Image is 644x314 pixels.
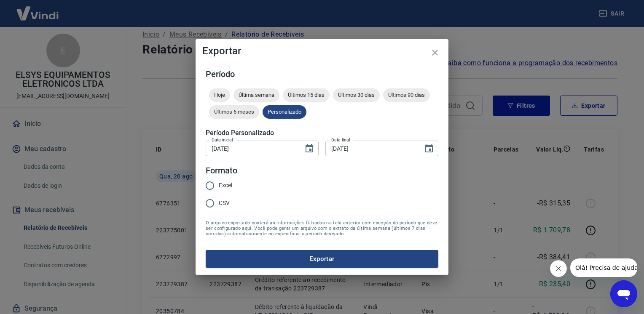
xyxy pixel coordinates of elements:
input: DD/MM/YYYY [206,141,298,156]
div: Última semana [233,88,279,102]
div: Últimos 30 dias [333,88,380,102]
h4: Exportar [202,46,442,56]
div: Personalizado [263,105,306,119]
h5: Período Personalizado [206,129,438,137]
span: Últimos 30 dias [333,92,380,98]
span: Personalizado [263,109,306,115]
div: Hoje [209,88,230,102]
iframe: Mensagem da empresa [570,258,637,277]
button: Choose date, selected date is 29 de jul de 2025 [301,140,318,157]
span: Hoje [209,92,230,98]
span: Excel [219,181,232,190]
label: Data final [331,137,350,143]
span: Últimos 90 dias [383,92,430,98]
span: Última semana [233,92,279,98]
legend: Formato [206,165,237,177]
button: Choose date, selected date is 20 de ago de 2025 [421,140,437,157]
iframe: Botão para abrir a janela de mensagens [610,280,637,307]
div: Últimos 6 meses [209,105,259,119]
span: Olá! Precisa de ajuda? [5,6,71,13]
iframe: Fechar mensagem [550,260,567,277]
button: Exportar [206,250,438,268]
span: CSV [219,199,230,208]
h5: Período [206,70,438,78]
button: close [425,43,445,63]
div: Últimos 90 dias [383,88,430,102]
label: Data inicial [212,137,233,143]
span: O arquivo exportado conterá as informações filtradas na tela anterior com exceção do período que ... [206,220,438,237]
span: Últimos 15 dias [283,92,330,98]
input: DD/MM/YYYY [325,141,417,156]
span: Últimos 6 meses [209,109,259,115]
div: Últimos 15 dias [283,88,330,102]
